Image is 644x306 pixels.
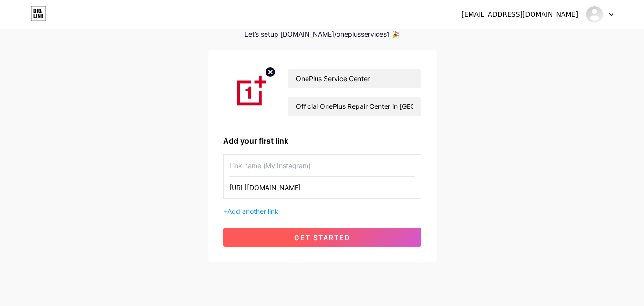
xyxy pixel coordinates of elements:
[223,206,421,216] div: +
[223,228,421,247] button: get started
[585,5,603,23] img: oneplusservices1
[223,135,421,147] div: Add your first link
[227,207,278,215] span: Add another link
[229,155,415,176] input: Link name (My Instagram)
[294,233,350,242] span: get started
[288,97,420,116] input: bio
[223,65,276,120] img: profile pic
[288,69,420,88] input: Your name
[208,31,437,38] div: Let’s setup [DOMAIN_NAME]/oneplusservices1 🎉
[229,177,415,198] input: URL (https://instagram.com/yourname)
[461,10,578,20] div: [EMAIL_ADDRESS][DOMAIN_NAME]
